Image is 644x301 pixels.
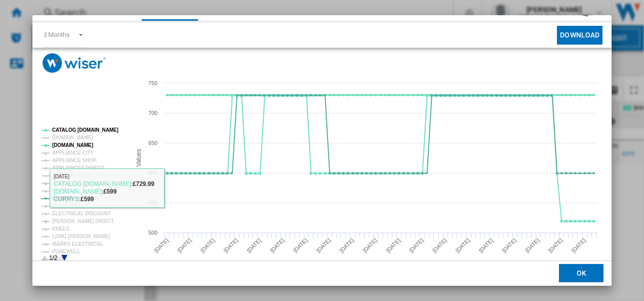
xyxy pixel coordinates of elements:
tspan: 500 [148,230,157,236]
button: OK [559,265,603,283]
tspan: [DATE] [153,237,170,254]
tspan: 550 [148,200,157,206]
tspan: [DOMAIN_NAME] [52,135,93,140]
tspan: [DATE] [176,237,192,254]
tspan: [DATE] [477,237,494,254]
tspan: [DATE] [338,237,355,254]
tspan: APPLIANCES DIRECT [52,165,104,171]
tspan: [DATE] [385,237,401,254]
text: 1/2 [49,254,58,261]
tspan: [DATE] [570,237,587,254]
tspan: [DATE] [246,237,262,254]
tspan: 700 [148,110,157,116]
tspan: ELECTRICAL DISCOUNT [52,211,111,216]
tspan: [DATE] [361,237,378,254]
tspan: CATALOG [DOMAIN_NAME] [52,127,118,133]
tspan: [DATE] [315,237,332,254]
tspan: [DATE] [501,237,517,254]
md-dialog: Product popup [32,15,612,286]
tspan: Values [135,149,142,167]
tspan: [DATE] [222,237,239,254]
tspan: 650 [148,140,157,146]
tspan: LONG [PERSON_NAME] [52,234,110,239]
tspan: [DATE] [431,237,448,254]
tspan: PUREWELL [52,249,80,254]
tspan: MARKS ELECTRICAL [52,241,103,247]
tspan: [DATE] [547,237,563,254]
tspan: [DATE] [408,237,424,254]
tspan: BOOTS KITCHEN APPLIANCES [52,180,127,186]
tspan: [DATE] [199,237,216,254]
img: logo_wiser_300x94.png [43,53,106,73]
tspan: DBDOMESTICS [52,203,89,209]
tspan: 600 [148,170,157,176]
tspan: [DATE] [269,237,286,254]
tspan: 750 [148,80,157,86]
tspan: [DATE] [292,237,308,254]
tspan: APPLIANCE CITY [52,150,94,156]
tspan: APPLIANCE SHOP [52,158,97,163]
tspan: APPLIANCEWORLDONLINE [52,173,119,178]
div: 3 Months [44,31,70,39]
tspan: [DOMAIN_NAME] [52,142,93,148]
tspan: [DATE] [524,237,541,254]
tspan: KNEES [52,226,69,232]
tspan: [DATE] [454,237,471,254]
tspan: RDO [52,256,63,262]
tspan: CURRYS [52,196,73,201]
button: Download [557,26,602,45]
tspan: [PERSON_NAME] DIRECT [52,218,114,224]
tspan: CARTERS [52,188,76,194]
